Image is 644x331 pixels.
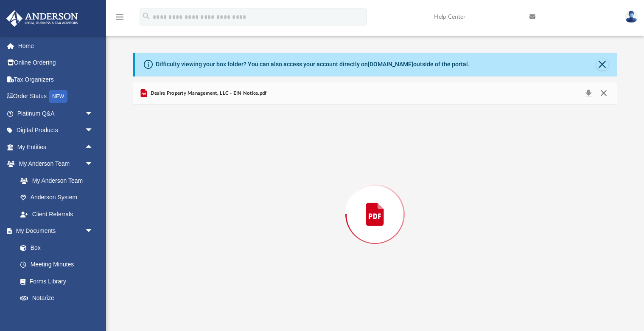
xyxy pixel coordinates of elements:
[85,122,102,139] span: arrow_drop_down
[156,60,470,69] div: Difficulty viewing your box folder? You can also access your account directly on outside of the p...
[12,273,98,290] a: Forms Library
[6,37,106,54] a: Home
[142,11,151,21] i: search
[85,105,102,122] span: arrow_drop_down
[12,290,102,307] a: Notarize
[12,172,98,189] a: My Anderson Team
[6,122,106,139] a: Digital Productsarrow_drop_down
[115,16,125,22] a: menu
[596,59,608,71] button: Close
[6,88,106,105] a: Order StatusNEW
[6,156,102,173] a: My Anderson Teamarrow_drop_down
[12,189,102,206] a: Anderson System
[6,223,102,240] a: My Documentsarrow_drop_down
[12,239,98,256] a: Box
[133,82,617,324] div: Preview
[85,139,102,156] span: arrow_drop_up
[85,223,102,240] span: arrow_drop_down
[625,11,638,23] img: User Pic
[6,105,106,122] a: Platinum Q&Aarrow_drop_down
[4,10,81,27] img: Anderson Advisors Platinum Portal
[6,139,106,156] a: My Entitiesarrow_drop_up
[6,71,106,88] a: Tax Organizers
[581,88,596,99] button: Download
[115,12,125,22] i: menu
[85,156,102,173] span: arrow_drop_down
[149,90,267,97] span: Desire Property Management, LLC - EIN Notice.pdf
[12,256,102,273] a: Meeting Minutes
[12,206,102,223] a: Client Referrals
[49,90,67,103] div: NEW
[596,88,611,99] button: Close
[368,61,413,68] a: [DOMAIN_NAME]
[6,54,106,71] a: Online Ordering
